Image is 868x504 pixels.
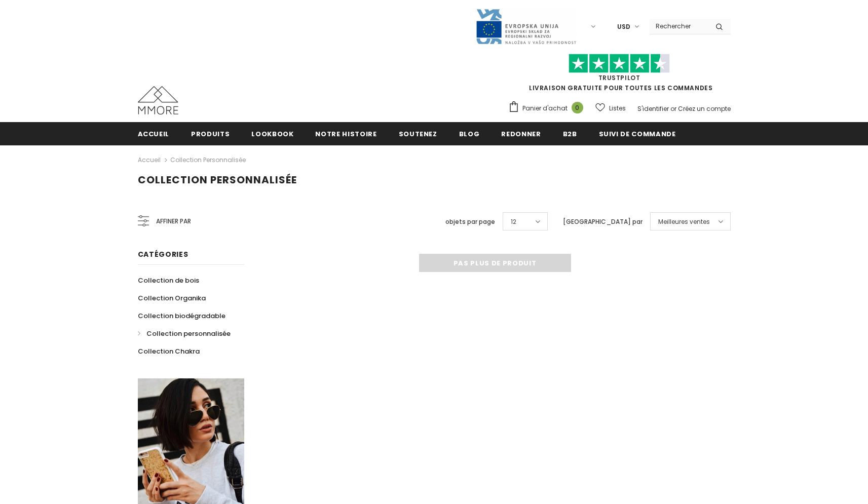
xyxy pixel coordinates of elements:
a: soutenez [399,122,437,145]
span: Collection personnalisée [146,329,231,338]
span: Lookbook [251,129,293,139]
a: Collection de bois [138,272,199,289]
span: Collection Organika [138,293,206,303]
span: B2B [563,129,577,139]
a: Blog [459,122,480,145]
a: Accueil [138,154,161,166]
img: Cas MMORE [138,86,178,114]
a: Collection Organika [138,289,206,307]
a: B2B [563,122,577,145]
span: Collection biodégradable [138,311,225,321]
a: Collection personnalisée [170,156,246,164]
input: Search Site [650,19,708,33]
span: Listes [609,103,626,113]
label: objets par page [445,217,495,227]
span: Meilleures ventes [658,217,710,227]
a: Javni Razpis [475,22,577,30]
a: Accueil [138,122,170,145]
a: Redonner [501,122,541,145]
span: Notre histoire [315,129,376,139]
span: 0 [572,102,583,113]
span: Blog [459,129,480,139]
span: Collection personnalisée [138,173,297,187]
span: Produits [191,129,230,139]
a: Suivi de commande [599,122,676,145]
span: Suivi de commande [599,129,676,139]
a: Créez un compte [678,104,731,113]
a: Collection Chakra [138,342,200,360]
span: Redonner [501,129,541,139]
img: Javni Razpis [475,8,577,45]
a: Collection personnalisée [138,325,231,342]
span: soutenez [399,129,437,139]
a: S'identifier [637,104,669,113]
span: LIVRAISON GRATUITE POUR TOUTES LES COMMANDES [508,58,731,92]
a: Lookbook [251,122,293,145]
a: Collection biodégradable [138,307,225,325]
span: Collection de bois [138,276,199,285]
span: Affiner par [156,216,191,227]
label: [GEOGRAPHIC_DATA] par [563,217,643,227]
a: Listes [595,99,626,117]
a: TrustPilot [598,73,640,82]
img: Faites confiance aux étoiles pilotes [569,54,670,73]
span: Panier d'achat [522,103,568,113]
a: Notre histoire [315,122,376,145]
a: Produits [191,122,230,145]
span: Collection Chakra [138,346,200,356]
span: 12 [511,217,516,227]
span: or [670,104,676,113]
a: Panier d'achat 0 [508,101,588,116]
span: Catégories [138,249,188,259]
span: USD [617,22,630,32]
span: Accueil [138,129,170,139]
